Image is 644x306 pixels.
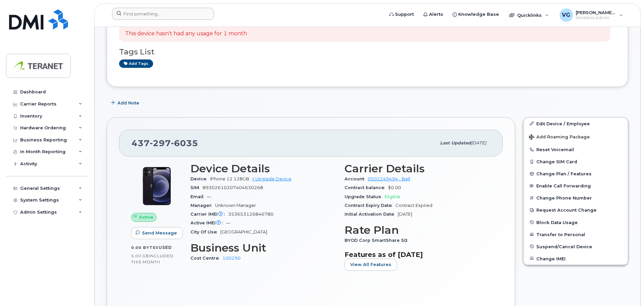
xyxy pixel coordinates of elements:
[150,138,171,148] span: 297
[345,259,397,271] button: View All Features
[536,244,592,249] span: Suspend/Cancel Device
[345,203,395,208] span: Contract Expiry Date
[524,130,628,143] button: Add Roaming Package
[345,185,388,190] span: Contract balance
[395,203,432,208] span: Contract Expired
[524,228,628,241] button: Transfer to Personal
[429,11,443,18] span: Alerts
[524,216,628,228] button: Block Data Usage
[524,143,628,156] button: Reset Voicemail
[458,11,499,18] span: Knowledge Base
[190,194,207,199] span: Email
[117,100,139,106] span: Add Note
[345,194,385,199] span: Upgrade Status
[132,138,198,148] span: 437
[190,220,226,225] span: Active IMEI
[252,176,291,181] a: + Upgrade Device
[142,230,177,236] span: Send Message
[345,163,491,175] h3: Carrier Details
[345,176,368,181] span: Account
[112,8,214,20] input: Find something...
[119,59,153,68] a: Add tags
[210,176,249,181] span: iPhone 12 128GB
[385,8,419,21] a: Support
[119,48,616,56] h3: Tags List
[524,241,628,253] button: Suspend/Cancel Device
[131,253,174,264] span: included this month
[131,245,158,250] span: 0.00 Bytes
[524,204,628,216] button: Request Account Change
[524,118,628,130] a: Edit Device / Employee
[471,140,486,145] span: [DATE]
[171,138,198,148] span: 6035
[345,251,491,259] h3: Features as of [DATE]
[345,238,411,243] span: BYOD Corp SmartShare 50
[398,212,412,217] span: [DATE]
[190,256,222,261] span: Cost Centre
[385,194,400,199] span: Eligible
[131,227,183,239] button: Send Message
[562,11,570,19] span: VG
[226,220,230,225] span: —
[536,171,592,176] span: Change Plan / Features
[529,134,590,141] span: Add Roaming Package
[419,8,448,21] a: Alerts
[395,11,414,18] span: Support
[190,163,336,175] h3: Device Details
[222,256,241,261] a: 100290
[137,166,177,206] img: iPhone_12.jpg
[536,183,591,188] span: Enable Call Forwarding
[220,229,267,234] span: [GEOGRAPHIC_DATA]
[190,212,228,217] span: Carrier IMEI
[190,185,203,190] span: SIM
[215,203,256,208] span: Unknown Manager
[350,261,391,268] span: View All Features
[504,8,553,22] div: Quicklinks
[448,8,504,21] a: Knowledge Base
[139,214,153,220] span: Active
[524,156,628,168] button: Change SIM Card
[190,203,215,208] span: Manager
[190,242,336,254] h3: Business Unit
[388,185,401,190] span: $0.00
[107,97,145,109] button: Add Note
[524,180,628,192] button: Enable Call Forwarding
[555,8,628,22] div: Vince Gismondi
[524,168,628,180] button: Change Plan / Features
[368,176,410,181] a: 0502249494 - Bell
[524,192,628,204] button: Change Phone Number
[131,254,149,258] span: 5.00 GB
[576,10,616,15] span: [PERSON_NAME][DEMOGRAPHIC_DATA]
[345,212,398,217] span: Initial Activation Date
[228,212,274,217] span: 353653126846780
[190,176,210,181] span: Device
[207,194,211,199] span: —
[203,185,263,190] span: 89302610207404630268
[345,224,491,236] h3: Rate Plan
[576,15,616,20] span: Wireless Admin
[158,245,172,250] span: used
[517,12,542,18] span: Quicklinks
[440,140,471,145] span: Last updated
[125,30,247,38] p: This device hasn't had any usage for 1 month
[190,229,220,234] span: City Of Use
[524,253,628,265] button: Change IMEI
